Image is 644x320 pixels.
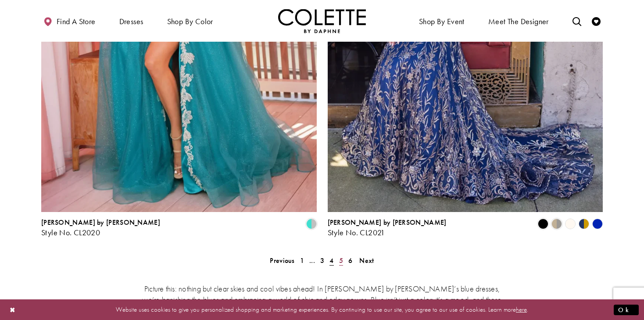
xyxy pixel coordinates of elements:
div: Colette by Daphne Style No. CL2021 [328,219,447,237]
span: ... [309,256,315,265]
button: Close Dialog [5,302,20,317]
span: Shop by color [165,9,215,33]
div: Colette by Daphne Style No. CL2020 [41,219,160,237]
span: Style No. CL2021 [328,227,385,237]
i: Black [538,219,548,229]
span: [PERSON_NAME] by [PERSON_NAME] [328,218,447,227]
img: Colette by Daphne [278,9,366,33]
span: 4 [329,256,333,265]
a: ... [307,254,318,267]
span: Previous [270,256,294,265]
span: Find a store [57,17,96,26]
i: Royal Blue [592,219,603,229]
a: Check Wishlist [590,9,603,33]
a: Meet the designer [486,9,551,33]
i: Navy/Gold [579,219,589,229]
button: Submit Dialog [614,304,639,315]
span: Shop by color [167,17,213,26]
a: 1 [297,254,307,267]
a: Toggle search [570,9,583,33]
span: 5 [339,256,343,265]
i: Gold/Pewter [551,219,562,229]
span: Dresses [119,17,143,26]
span: [PERSON_NAME] by [PERSON_NAME] [41,218,160,227]
span: Dresses [117,9,146,33]
span: Shop By Event [419,17,465,26]
span: 1 [300,256,304,265]
a: Next Page [357,254,376,267]
a: Visit Home Page [278,9,366,33]
span: Style No. CL2020 [41,227,100,237]
a: 5 [336,254,346,267]
span: Next [359,256,374,265]
i: Turquoise/Silver [306,219,317,229]
p: Website uses cookies to give you personalized shopping and marketing experiences. By continuing t... [63,304,581,316]
i: Diamond White [565,219,576,229]
a: here [516,305,527,314]
a: Find a store [41,9,97,33]
span: Meet the designer [488,17,549,26]
span: 6 [348,256,352,265]
a: Prev Page [267,254,297,267]
span: 3 [320,256,324,265]
a: 6 [346,254,355,267]
span: Shop By Event [417,9,467,33]
a: 3 [318,254,327,267]
span: Current page [327,254,336,267]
